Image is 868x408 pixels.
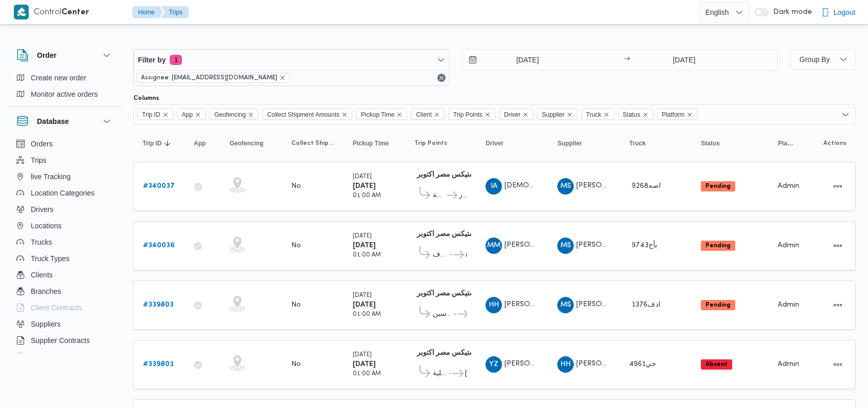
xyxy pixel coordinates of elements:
[799,55,830,63] span: Group By
[576,360,653,367] span: [PERSON_NAME] جمعه
[560,356,571,373] span: HH
[778,183,799,189] span: Admin
[141,73,277,82] span: Assignee: [EMAIL_ADDRESS][DOMAIN_NAME]
[142,109,160,120] span: Trip ID
[143,299,174,311] a: #339803
[143,302,174,308] b: # 339803
[267,109,339,120] span: Collect Shipment Amounts
[485,112,491,118] button: Remove Trip Points from selection in this group
[138,54,166,66] span: Filter by
[353,242,376,249] b: [DATE]
[557,139,582,147] span: Supplier
[624,56,630,63] div: →
[31,88,98,100] span: Monitor active orders
[504,182,647,189] span: [DEMOGRAPHIC_DATA] [PERSON_NAME]
[143,183,175,189] b: # 340037
[504,301,623,308] span: [PERSON_NAME] [PERSON_NAME]
[701,181,735,191] span: Pending
[353,233,372,239] small: [DATE]
[143,139,162,147] span: Trip ID; Sorted in descending order
[396,112,402,118] button: Remove Pickup Time from selection in this group
[701,139,720,147] span: Status
[586,109,601,120] span: Truck
[12,332,117,349] button: Supplier Contracts
[834,6,856,18] span: Logout
[31,187,95,199] span: Location Categories
[143,242,175,249] b: # 340036
[411,109,445,120] span: Client
[16,115,113,127] button: Database
[567,112,573,118] button: Remove Supplier from selection in this group
[778,302,799,308] span: Admin
[134,50,449,70] button: Filter by1 active filters
[486,356,502,373] div: Yasr Zain Jmuaah Mahmood
[841,111,850,119] button: Open list of options
[687,112,693,118] button: Remove Platform from selection in this group
[353,174,372,180] small: [DATE]
[486,178,502,195] div: Isalam Ahmad Mahmood Tah
[170,55,182,65] span: 1 active filters
[542,109,564,120] span: Supplier
[31,318,60,330] span: Suppliers
[769,8,812,16] span: Dark mode
[353,352,372,358] small: [DATE]
[489,297,499,313] span: HH
[137,109,173,120] span: Trip ID
[778,361,799,368] span: Admin
[560,178,571,195] span: MS
[504,360,646,367] span: [PERSON_NAME] [DATE][PERSON_NAME]
[701,359,732,370] span: Absent
[830,297,846,313] button: Actions
[557,356,574,373] div: Husam Hassan Zain Jmuaah
[361,109,394,120] span: Pickup Time
[341,112,348,118] button: Remove Collect Shipment Amounts from selection in this group
[433,368,448,380] span: مخزن قباء الإسماعيلية
[12,218,117,234] button: Locations
[12,316,117,332] button: Suppliers
[486,139,503,147] span: Driver
[214,109,246,120] span: Geofencing
[705,183,731,189] b: Pending
[62,9,89,16] b: Center
[486,297,502,313] div: Hada Hassan Hassan Muhammad Yousf
[291,139,334,147] span: Collect Shipment Amounts
[31,269,53,281] span: Clients
[481,135,543,152] button: Driver
[356,109,407,120] span: Pickup Time
[31,138,53,150] span: Orders
[31,170,71,183] span: live Tracking
[433,308,452,320] span: سبينس جزيرة العرب المهندسين
[701,300,735,310] span: Pending
[414,139,447,147] span: Trip Points
[12,349,117,365] button: Devices
[31,236,52,248] span: Trucks
[143,361,174,368] b: # 339801
[31,285,61,297] span: Branches
[557,297,574,313] div: Muhammad Slah Abad Alhada Abad Alhamaid
[12,86,117,102] button: Monitor active orders
[487,238,500,254] span: MM
[177,109,206,120] span: App
[705,361,728,368] b: Absent
[774,135,799,152] button: Platform
[353,193,381,199] small: 01:00 AM
[31,302,82,314] span: Client Contracts
[557,178,574,195] div: Muhammad Slah Abad Alhada Abad Alhamaid
[705,243,731,249] b: Pending
[499,109,533,120] span: Driver
[291,182,301,191] div: No
[230,139,264,147] span: Geofencing
[12,136,117,152] button: Orders
[557,238,574,254] div: Muhammad Slah Abad Alhada Abad Alhamaid
[417,171,511,178] b: اجيليتى لوجيستيكس مصر اكتوبر
[12,267,117,283] button: Clients
[12,152,117,168] button: Trips
[31,334,90,347] span: Supplier Contracts
[248,112,254,118] button: Remove Geofencing from selection in this group
[491,178,497,195] span: IA
[164,139,172,147] svg: Sorted in descending order
[830,178,846,195] button: Actions
[581,109,614,120] span: Truck
[465,368,467,380] span: [PERSON_NAME]
[417,290,511,297] b: اجيليتى لوجيستيكس مصر اكتوبر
